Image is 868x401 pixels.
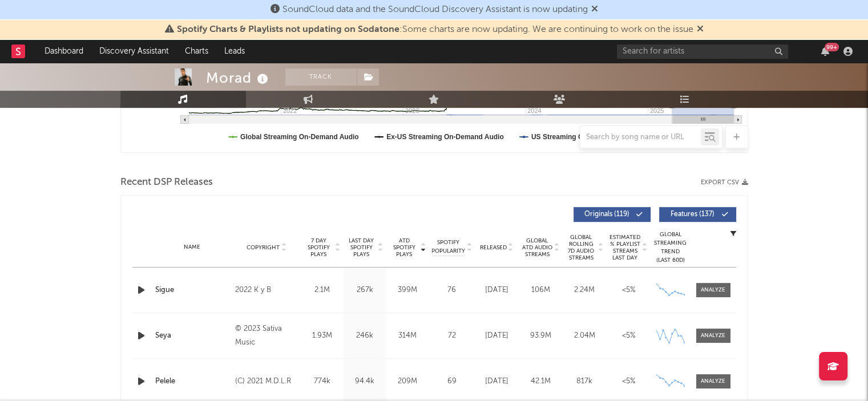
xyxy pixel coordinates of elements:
[285,68,357,86] button: Track
[177,25,399,34] span: Spotify Charts & Playlists not updating on Sodatone
[659,207,736,222] button: Features(137)
[609,285,648,296] div: <5%
[216,40,253,63] a: Leads
[478,285,516,296] div: [DATE]
[177,25,693,34] span: : Some charts are now updating. We are continuing to work on the issue
[235,322,297,350] div: © 2023 Sativa Music
[478,376,516,387] div: [DATE]
[580,133,701,142] input: Search by song name or URL
[432,285,472,296] div: 76
[667,211,719,218] span: Features ( 137 )
[821,47,829,56] button: 99+
[581,211,633,218] span: Originals ( 119 )
[235,283,297,297] div: 2022 K y B
[304,376,341,387] div: 774k
[522,285,560,296] div: 106M
[304,237,334,258] span: 7 Day Spotify Plays
[566,285,604,296] div: 2.24M
[617,44,788,59] input: Search for artists
[304,285,341,296] div: 2.1M
[522,330,560,342] div: 93.9M
[701,179,748,186] button: Export CSV
[480,244,507,251] span: Released
[522,376,560,387] div: 42.1M
[282,5,588,14] span: SoundCloud data and the SoundCloud Discovery Assistant is now updating
[155,376,230,387] a: Pelele
[389,330,426,342] div: 314M
[247,244,280,251] span: Copyright
[155,330,230,342] a: Seya
[91,40,177,63] a: Discovery Assistant
[566,376,604,387] div: 817k
[609,234,641,261] span: Estimated % Playlist Streams Last Day
[609,330,648,342] div: <5%
[155,243,230,252] div: Name
[235,375,297,388] div: (C) 2021 M.D.L.R
[389,376,426,387] div: 209M
[609,376,648,387] div: <5%
[432,376,472,387] div: 69
[346,237,377,258] span: Last Day Spotify Plays
[591,5,598,14] span: Dismiss
[206,68,271,87] div: Morad
[389,285,426,296] div: 399M
[522,237,553,258] span: Global ATD Audio Streams
[825,43,839,51] div: 99 +
[346,330,383,342] div: 246k
[155,285,230,296] a: Sigue
[574,207,651,222] button: Originals(119)
[389,237,419,258] span: ATD Spotify Plays
[566,234,597,261] span: Global Rolling 7D Audio Streams
[478,330,516,342] div: [DATE]
[120,176,213,189] span: Recent DSP Releases
[697,25,704,34] span: Dismiss
[346,285,383,296] div: 267k
[304,330,341,342] div: 1.93M
[177,40,216,63] a: Charts
[566,330,604,342] div: 2.04M
[431,238,465,256] span: Spotify Popularity
[432,330,472,342] div: 72
[37,40,91,63] a: Dashboard
[346,376,383,387] div: 94.4k
[653,230,688,265] div: Global Streaming Trend (Last 60D)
